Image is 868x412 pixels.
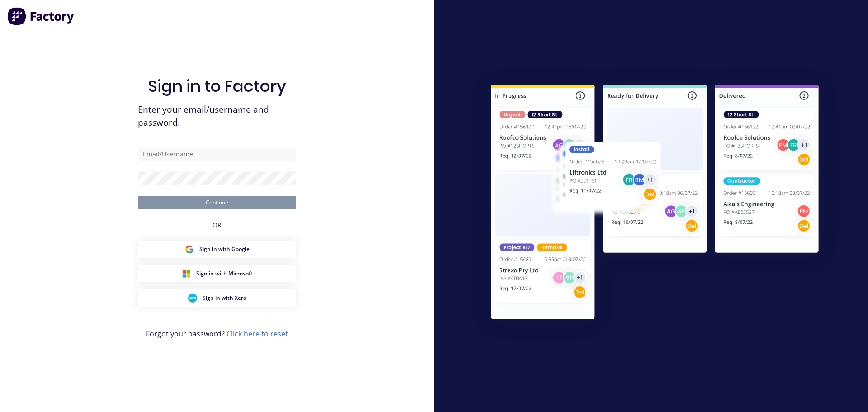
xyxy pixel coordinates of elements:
[138,265,296,282] button: Microsoft Sign inSign in with Microsoft
[188,294,197,303] img: Xero Sign in
[199,245,250,253] span: Sign in with Google
[138,289,296,307] button: Xero Sign inSign in with Xero
[146,328,288,339] span: Forgot your password?
[226,329,288,339] a: Click here to reset
[196,270,253,278] span: Sign in with Microsoft
[203,294,246,302] span: Sign in with Xero
[138,147,296,161] input: Email/Username
[138,103,296,129] span: Enter your email/username and password.
[185,245,194,254] img: Google Sign in
[148,76,286,96] h1: Sign in to Factory
[182,269,191,278] img: Microsoft Sign in
[138,196,296,209] button: Continue
[138,241,296,258] button: Google Sign inSign in with Google
[7,7,75,25] img: Factory
[471,66,839,341] img: Sign in
[212,209,222,241] div: OR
